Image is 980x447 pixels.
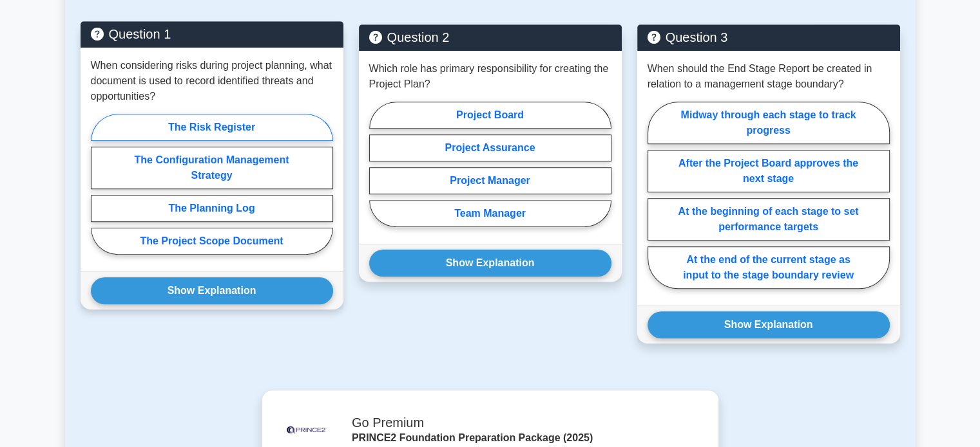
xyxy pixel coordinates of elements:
[369,250,611,277] button: Show Explanation
[91,26,333,42] h5: Question 1
[369,102,611,129] label: Project Board
[369,30,611,45] h5: Question 2
[648,30,890,45] h5: Question 3
[91,114,333,141] label: The Risk Register
[369,167,611,194] label: Project Manager
[648,311,890,338] button: Show Explanation
[648,150,890,192] label: After the Project Board approves the next stage
[369,134,611,161] label: Project Assurance
[648,61,890,92] p: When should the End Stage Report be created in relation to a management stage boundary?
[369,200,611,227] label: Team Manager
[91,195,333,222] label: The Planning Log
[91,277,333,304] button: Show Explanation
[91,58,333,104] p: When considering risks during project planning, what document is used to record identified threat...
[648,198,890,241] label: At the beginning of each stage to set performance targets
[648,102,890,144] label: Midway through each stage to track progress
[91,147,333,189] label: The Configuration Management Strategy
[369,61,611,92] p: Which role has primary responsibility for creating the Project Plan?
[91,228,333,255] label: The Project Scope Document
[648,246,890,289] label: At the end of the current stage as input to the stage boundary review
